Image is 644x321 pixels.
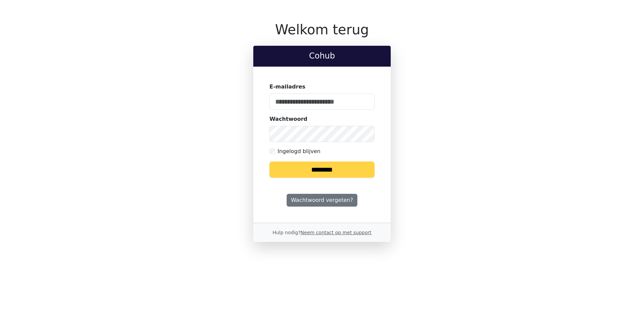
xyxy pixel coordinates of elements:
[253,22,391,38] h1: Welkom terug
[300,230,371,235] a: Neem contact op met support
[272,230,372,235] small: Hulp nodig?
[278,147,320,155] label: Ingelogd blijven
[259,51,385,61] h2: Cohub
[269,83,305,91] label: E-mailadres
[287,194,357,207] a: Wachtwoord vergeten?
[269,115,308,123] label: Wachtwoord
